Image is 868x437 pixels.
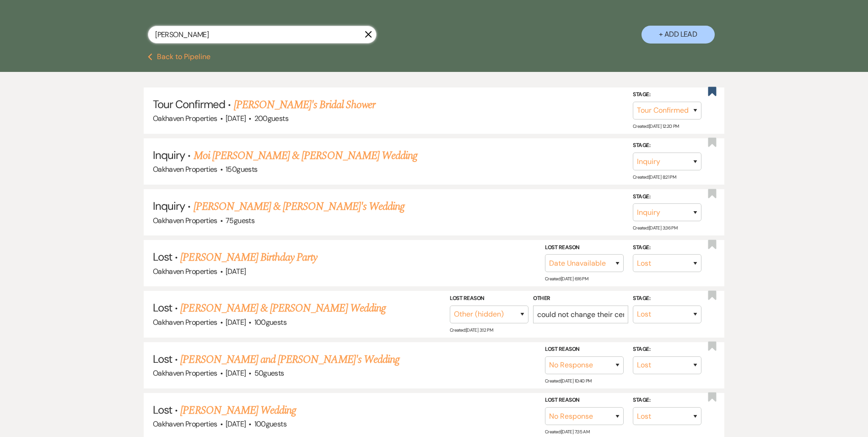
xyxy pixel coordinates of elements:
[153,300,172,315] span: Lost
[148,26,377,44] input: Search by name, event date, email address or phone number
[633,225,677,231] span: Created: [DATE] 3:36 PM
[226,317,246,327] span: [DATE]
[633,123,679,129] span: Created: [DATE] 12:20 PM
[153,97,226,111] span: Tour Confirmed
[545,429,589,435] span: Created: [DATE] 7:35 AM
[153,419,217,429] span: Oakhaven Properties
[533,294,628,304] label: Other
[633,141,701,151] label: Stage:
[180,351,399,368] a: [PERSON_NAME] and [PERSON_NAME]'s Wedding
[633,395,701,405] label: Stage:
[633,174,676,180] span: Created: [DATE] 8:21 PM
[153,164,217,174] span: Oakhaven Properties
[633,192,701,202] label: Stage:
[153,267,217,276] span: Oakhaven Properties
[180,249,317,266] a: [PERSON_NAME] Birthday Party
[194,198,405,215] a: [PERSON_NAME] & [PERSON_NAME]'s Wedding
[545,276,588,282] span: Created: [DATE] 6:16 PM
[153,216,217,225] span: Oakhaven Properties
[633,90,701,100] label: Stage:
[153,317,217,327] span: Oakhaven Properties
[642,26,715,44] button: + Add Lead
[633,294,701,304] label: Stage:
[450,294,528,304] label: Lost Reason
[180,402,296,419] a: [PERSON_NAME] Wedding
[153,199,185,213] span: Inquiry
[545,344,624,355] label: Lost Reason
[545,243,624,253] label: Lost Reason
[153,114,217,123] span: Oakhaven Properties
[226,114,246,123] span: [DATE]
[153,403,172,417] span: Lost
[226,419,246,429] span: [DATE]
[226,164,257,174] span: 150 guests
[153,352,172,366] span: Lost
[226,267,246,276] span: [DATE]
[254,368,284,378] span: 50 guests
[148,53,210,60] button: Back to Pipeline
[545,395,624,405] label: Lost Reason
[633,344,701,355] label: Stage:
[254,317,286,327] span: 100 guests
[633,243,701,253] label: Stage:
[234,97,375,113] a: [PERSON_NAME]'s Bridal Shower
[254,419,286,429] span: 100 guests
[153,368,217,378] span: Oakhaven Properties
[545,378,591,384] span: Created: [DATE] 10:40 PM
[194,147,418,164] a: Moi [PERSON_NAME] & [PERSON_NAME] Wedding
[254,114,288,123] span: 200 guests
[226,216,254,225] span: 75 guests
[226,368,246,378] span: [DATE]
[180,300,385,317] a: [PERSON_NAME] & [PERSON_NAME] Wedding
[153,148,185,162] span: Inquiry
[153,250,172,264] span: Lost
[450,327,493,333] span: Created: [DATE] 3:12 PM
